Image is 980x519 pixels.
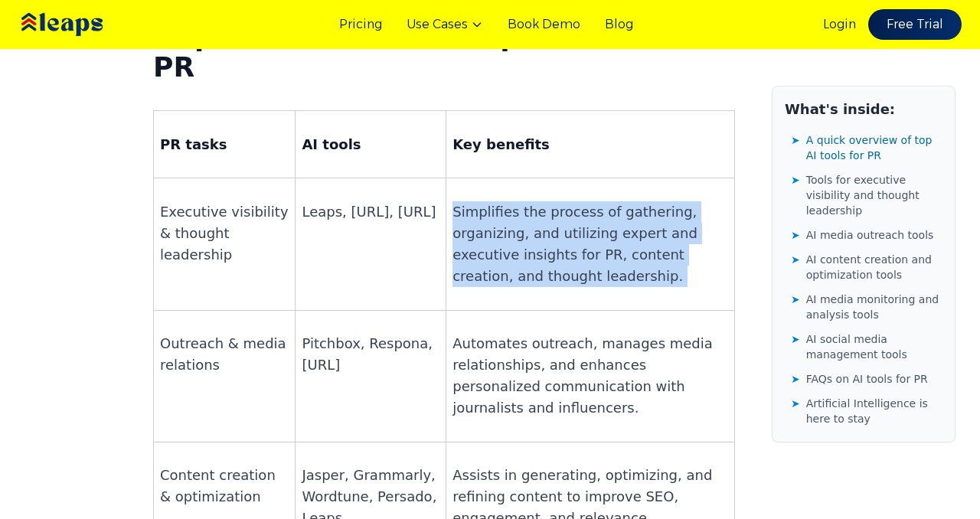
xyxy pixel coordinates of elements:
a: Pricing [339,15,382,34]
strong: A quick overview of top AI tools for PR [153,21,701,83]
a: Book Demo [508,15,580,34]
strong: Key benefits [452,136,550,152]
a: ➤AI media monitoring and analysis tools [791,289,942,325]
span: FAQs on AI tools for PR [806,371,928,387]
strong: AI tools [302,136,361,152]
a: Blog [605,15,633,34]
span: AI media monitoring and analysis tools [806,292,942,322]
p: Simplifies the process of gathering, organizing, and utilizing expert and executive insights for ... [452,201,728,287]
span: ➤ [791,292,800,307]
span: ➤ [791,331,800,347]
p: Outreach & media relations [160,333,289,376]
a: ➤Artificial Intelligence is here to stay [791,393,942,429]
p: Leaps, [URL], [URL] [302,201,439,223]
strong: PR tasks [160,136,227,152]
span: ➤ [791,252,800,267]
span: AI social media management tools [806,331,942,362]
a: ➤AI content creation and optimization tools [791,249,942,286]
span: ➤ [791,396,800,411]
span: ➤ [791,371,800,387]
h2: What's inside: [785,99,942,120]
a: ➤AI media outreach tools [791,224,942,246]
p: Pitchbox, Respona, [URL] [302,333,439,376]
img: Leaps Logo [18,2,149,47]
span: Artificial Intelligence is here to stay [806,396,942,426]
a: ➤AI social media management tools [791,328,942,365]
span: ➤ [791,132,800,148]
a: ➤Tools for executive visibility and thought leadership [791,169,942,221]
span: AI media outreach tools [806,227,934,243]
span: Tools for executive visibility and thought leadership [806,172,942,218]
span: AI content creation and optimization tools [806,252,942,282]
p: Content creation & optimization [160,465,289,508]
p: Automates outreach, manages media relationships, and enhances personalized communication with jou... [452,333,728,419]
a: ➤FAQs on AI tools for PR [791,368,942,390]
button: Use Cases [407,15,483,34]
a: Free Trial [868,9,962,40]
a: Login [823,15,856,34]
a: ➤A quick overview of top AI tools for PR [791,129,942,166]
span: A quick overview of top AI tools for PR [806,132,942,163]
p: Executive visibility & thought leadership [160,201,289,266]
span: ➤ [791,172,800,188]
span: ➤ [791,227,800,243]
